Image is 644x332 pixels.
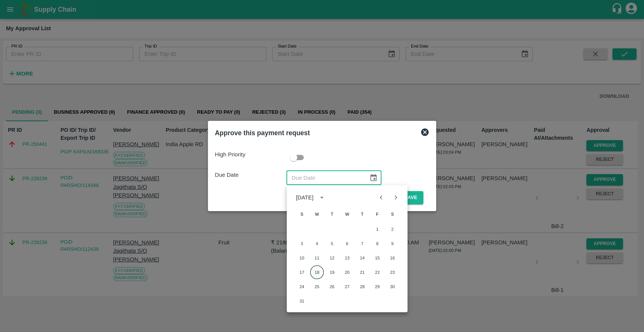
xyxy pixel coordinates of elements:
[295,251,309,265] button: 10
[316,191,328,204] button: calendar view is open, switch to year view
[295,280,309,293] button: 24
[374,190,388,205] button: Previous month
[355,207,369,222] span: Thursday
[370,251,384,265] button: 15
[286,171,363,185] input: Due Date
[370,280,384,293] button: 29
[340,280,354,293] button: 27
[310,266,324,279] button: 18
[296,193,314,202] div: [DATE]
[398,191,423,204] button: Save
[370,222,384,236] button: 1
[310,207,324,222] span: Monday
[325,251,339,265] button: 12
[295,207,309,222] span: Sunday
[340,251,354,265] button: 13
[355,237,369,250] button: 7
[370,207,384,222] span: Friday
[325,266,339,279] button: 19
[366,171,381,185] button: Choose date
[215,129,310,137] b: Approve this payment request
[386,251,399,265] button: 16
[325,280,339,293] button: 26
[340,207,354,222] span: Wednesday
[370,266,384,279] button: 22
[295,294,309,308] button: 31
[386,266,399,279] button: 23
[340,237,354,250] button: 6
[355,280,369,293] button: 28
[389,190,403,205] button: Next month
[325,237,339,250] button: 5
[355,251,369,265] button: 14
[370,237,384,250] button: 8
[386,237,399,250] button: 9
[355,266,369,279] button: 21
[215,171,286,179] p: Due Date
[340,266,354,279] button: 20
[310,237,324,250] button: 4
[325,207,339,222] span: Tuesday
[295,237,309,250] button: 3
[386,280,399,293] button: 30
[386,207,399,222] span: Saturday
[386,222,399,236] button: 2
[215,150,286,159] p: High Priority
[295,266,309,279] button: 17
[310,280,324,293] button: 25
[310,251,324,265] button: 11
